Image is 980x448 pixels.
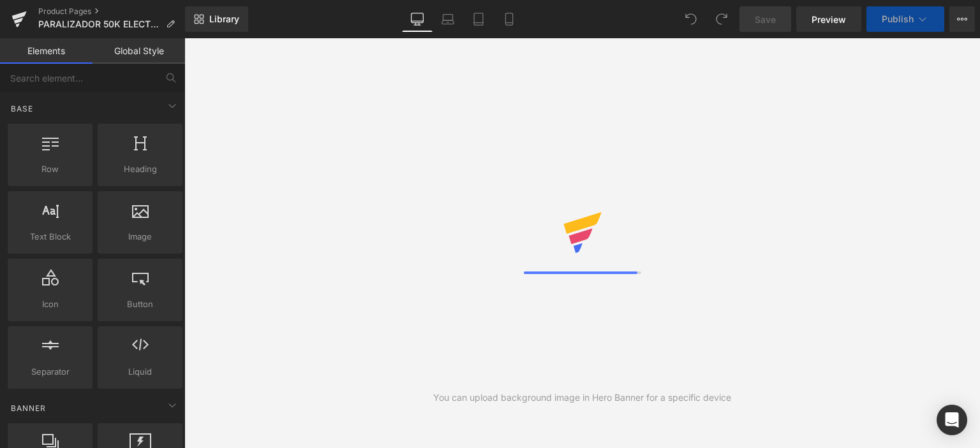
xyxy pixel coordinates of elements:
span: Separator [11,365,89,379]
span: Text Block [11,230,89,243]
a: New Library [185,6,248,32]
span: Liquid [101,365,179,379]
a: Product Pages [38,6,185,17]
a: Global Style [93,38,185,64]
span: Save [755,13,776,26]
span: Library [209,13,239,25]
span: Icon [11,298,89,311]
button: Publish [866,6,944,32]
button: Undo [678,6,704,32]
a: Desktop [402,6,433,32]
div: Open Intercom Messenger [937,405,967,435]
span: Banner [10,402,47,414]
span: PARALIZADOR 50K ELECTROSHOCK CON LINTERNA [38,19,161,29]
span: Row [11,163,89,176]
button: Redo [709,6,734,32]
a: Laptop [433,6,463,32]
span: Heading [101,163,179,176]
span: Publish [882,14,914,24]
span: Preview [812,13,846,26]
span: Base [10,103,34,115]
div: You can upload background image in Hero Banner for a specific device [433,391,731,405]
a: Preview [796,6,861,32]
a: Tablet [463,6,494,32]
a: Mobile [494,6,524,32]
span: Image [101,230,179,243]
span: Button [101,298,179,311]
button: More [949,6,975,32]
